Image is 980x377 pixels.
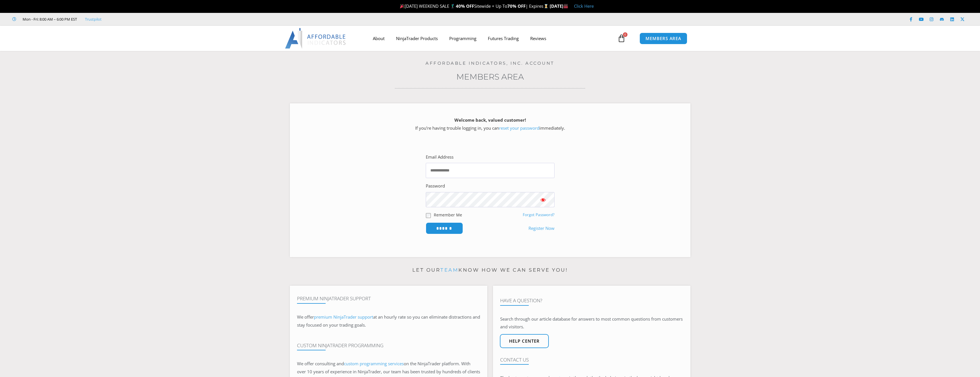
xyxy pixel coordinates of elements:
img: ⌛ [544,4,548,8]
a: MEMBERS AREA [640,33,687,44]
span: Help center [509,339,540,343]
span: MEMBERS AREA [646,36,681,41]
a: 0 [609,30,634,47]
p: Let our know how we can serve you! [290,266,690,275]
strong: Welcome back, valued customer! [454,117,526,123]
a: Reviews [524,32,552,45]
a: Members Area [456,72,524,82]
nav: Menu [367,32,616,45]
label: Password [426,182,445,190]
a: About [367,32,390,45]
a: Affordable Indicators, Inc. Account [425,60,555,66]
label: Remember Me [434,212,462,218]
a: Futures Trading [482,32,524,45]
a: Forgot Password? [523,212,555,217]
img: LogoAI | Affordable Indicators – NinjaTrader [285,28,347,49]
label: Email Address [426,153,454,161]
a: premium NinjaTrader support [314,314,373,320]
img: 🏭 [564,4,568,8]
a: Programming [444,32,482,45]
p: If you’re having trouble logging in, you can immediately. [300,116,680,132]
button: Show password [532,192,555,207]
h4: Have A Question? [500,298,683,303]
strong: 70% OFF [507,3,526,9]
a: Click Here [574,3,594,9]
p: Search through our article database for answers to most common questions from customers and visit... [500,315,683,331]
a: NinjaTrader Products [390,32,444,45]
h4: Premium NinjaTrader Support [297,296,480,301]
strong: 40% OFF [456,3,474,9]
a: Register Now [528,224,555,232]
h4: Contact Us [500,357,683,363]
a: team [440,267,458,273]
a: Trustpilot [85,16,102,23]
span: at an hourly rate so you can eliminate distractions and stay focused on your trading goals. [297,314,480,328]
span: We offer [297,314,314,320]
span: We offer consulting and [297,361,404,366]
span: 0 [623,32,627,37]
a: Help center [500,334,549,348]
h4: Custom NinjaTrader Programming [297,343,480,348]
a: custom programming services [344,361,404,366]
span: Mon - Fri: 8:00 AM – 6:00 PM EST [21,16,77,23]
span: [DATE] WEEKEND SALE 🏌️‍♂️ Sitewide + Up To | Expires [399,3,549,9]
img: 🎉 [400,4,404,8]
a: reset your password [499,125,539,131]
strong: [DATE] [550,3,568,9]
